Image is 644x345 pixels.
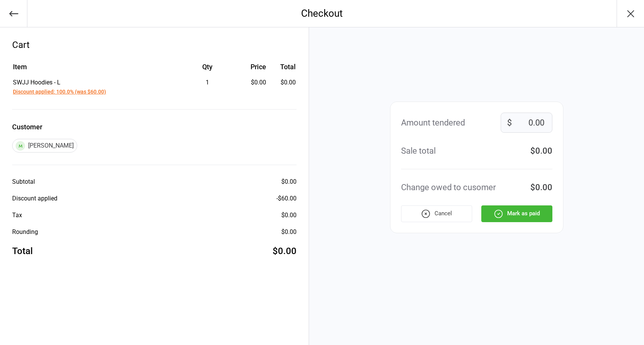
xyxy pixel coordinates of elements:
div: Change owed to cusomer [401,181,496,194]
span: $ [507,116,512,129]
div: - $60.00 [276,194,297,203]
div: $0.00 [281,177,297,186]
label: Customer [12,122,297,132]
div: Price [238,62,266,72]
button: Cancel [401,205,472,222]
div: Total [12,244,33,258]
div: Amount tendered [401,116,465,129]
div: Tax [12,211,22,220]
div: $0.00 [281,211,297,220]
td: $0.00 [269,78,296,96]
div: $0.00 [273,244,297,258]
div: $0.00 [281,227,297,237]
span: SWJJ Hoodies - L [13,79,60,86]
th: Item [13,62,177,77]
div: Discount applied [12,194,57,203]
th: Qty [178,62,237,77]
button: Discount applied: 100.0% (was $60.00) [13,88,106,96]
div: Sale total [401,145,436,157]
div: $0.00 [530,145,552,157]
button: Mark as paid [481,205,552,222]
div: 1 [178,78,237,87]
div: $0.00 [530,181,552,194]
div: Subtotal [12,177,35,186]
div: [PERSON_NAME] [12,139,77,153]
div: Cart [12,38,297,52]
div: $0.00 [238,78,266,87]
div: Rounding [12,227,38,237]
th: Total [269,62,296,77]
